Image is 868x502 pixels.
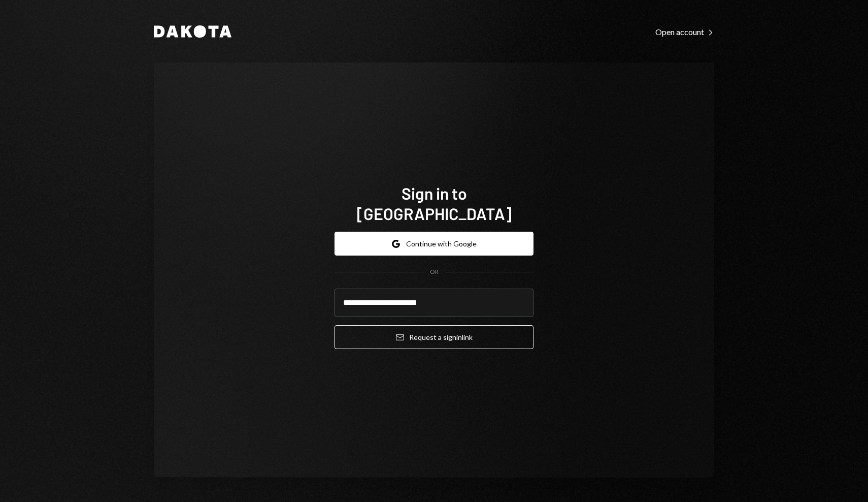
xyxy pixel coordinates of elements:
[335,325,533,349] button: Request a signinlink
[655,26,714,37] a: Open account
[655,27,714,37] div: Open account
[335,183,533,224] h1: Sign in to [GEOGRAPHIC_DATA]
[430,268,439,276] div: OR
[335,232,533,256] button: Continue with Google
